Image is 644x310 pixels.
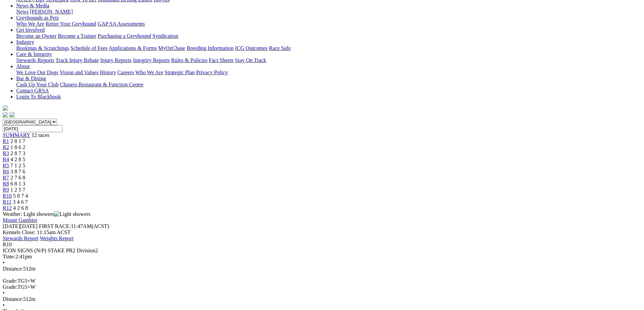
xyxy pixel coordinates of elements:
a: Purchasing a Greyhound [98,33,151,39]
a: Stewards Reports [16,57,54,63]
span: 1 2 5 7 [10,187,25,193]
a: R9 [3,187,9,193]
div: 2:41pm [3,254,641,260]
span: Grade: [3,284,18,290]
a: Track Injury Rebate [55,57,99,63]
a: Care & Integrity [16,51,52,57]
a: Who We Are [16,21,44,27]
a: Careers [117,69,134,75]
a: Industry [16,39,34,45]
a: Become an Owner [16,33,56,39]
a: We Love Our Dogs [16,69,58,75]
a: Syndication [152,33,178,39]
a: Applications & Forms [109,45,157,51]
a: Get Involved [16,27,45,33]
span: 6 8 1 3 [10,181,25,187]
a: Strategic Plan [165,69,195,75]
span: • [3,260,5,265]
a: Privacy Policy [196,69,228,75]
a: Race Safe [269,45,290,51]
a: R4 [3,157,9,162]
div: 512m [3,266,641,272]
a: GAP SA Assessments [98,21,145,27]
a: Bookings & Scratchings [16,45,69,51]
span: Distance: [3,266,23,272]
a: R6 [3,169,9,174]
div: TG5+W [3,278,641,284]
a: R3 [3,150,9,156]
div: Kennels Close: 11:15am ACST [3,229,641,235]
a: About [16,63,30,69]
div: Greyhounds as Pets [16,21,641,27]
span: Weather: Light showers [3,211,91,217]
a: R1 [3,138,9,144]
a: SUMMARY [3,132,30,138]
span: • [3,302,5,308]
a: Mount Gambier [3,217,38,223]
img: Light showers [54,211,90,217]
div: Care & Integrity [16,57,641,63]
img: facebook.svg [3,112,8,117]
img: twitter.svg [9,112,15,117]
a: R7 [3,175,9,180]
a: Vision and Values [59,69,98,75]
span: 4 2 6 8 [13,205,28,211]
span: Distance: [3,296,23,302]
span: 2 8 1 7 [10,138,25,144]
span: FIRST RACE: [39,223,71,229]
a: History [100,69,116,75]
input: Select date [3,125,63,132]
a: MyOzChase [158,45,185,51]
div: 512m [3,296,641,302]
a: R11 [3,199,11,205]
a: Rules & Policies [171,57,208,63]
span: 2 7 6 8 [10,175,25,180]
div: Industry [16,45,641,51]
a: News & Media [16,3,49,8]
span: 7 1 2 5 [10,163,25,168]
a: Chasers Restaurant & Function Centre [60,82,143,87]
a: R12 [3,205,12,211]
span: 11:47AM(ACST) [39,223,109,229]
div: Bar & Dining [16,82,641,88]
a: R8 [3,181,9,187]
span: 4 2 8 5 [10,157,25,162]
span: R2 [3,144,9,150]
a: Injury Reports [100,57,132,63]
a: Stay On Track [235,57,266,63]
span: 5 8 7 4 [13,193,28,199]
a: Integrity Reports [133,57,170,63]
a: Contact GRSA [16,88,49,93]
div: News & Media [16,9,641,15]
a: Breeding Information [187,45,234,51]
a: Login To Blackbook [16,94,61,100]
a: R5 [3,163,9,168]
span: • [3,290,5,296]
span: Grade: [3,278,18,284]
span: [DATE] [3,223,38,229]
div: TG5+W [3,284,641,290]
span: 3 4 6 7 [13,199,28,205]
span: [DATE] [3,223,20,229]
span: 2 8 7 3 [10,150,25,156]
a: Schedule of Fees [70,45,107,51]
a: Who We Are [135,69,163,75]
span: 12 races [31,132,49,138]
a: [PERSON_NAME] [30,9,73,15]
img: logo-grsa-white.png [3,105,8,111]
a: Stewards Report [3,235,39,241]
a: Greyhounds as Pets [16,15,59,21]
a: Fact Sheets [209,57,234,63]
div: About [16,69,641,76]
a: ICG Outcomes [235,45,267,51]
